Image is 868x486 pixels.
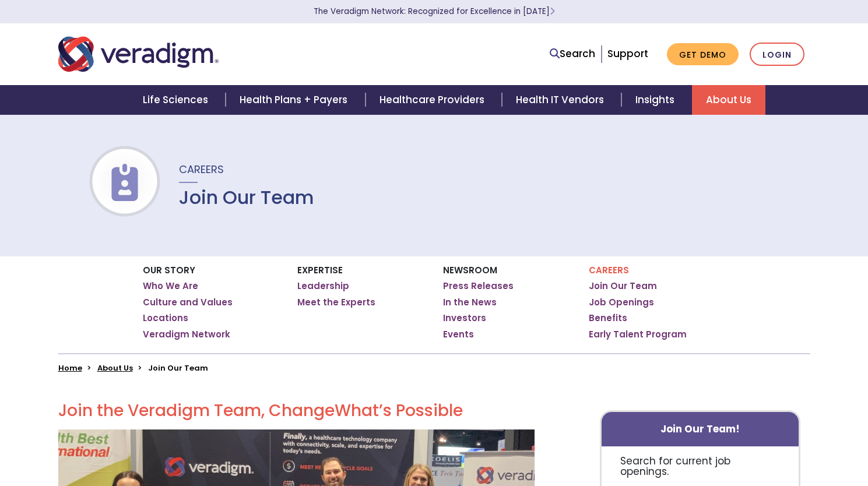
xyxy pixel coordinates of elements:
[143,280,198,292] a: Who We Are
[129,85,226,115] a: Life Sciences
[366,85,502,115] a: Healthcare Providers
[550,46,595,62] a: Search
[660,422,740,436] strong: Join Our Team!
[335,399,463,422] span: What’s Possible
[143,329,230,340] a: Veradigm Network
[750,43,804,66] a: Login
[179,162,224,177] span: Careers
[58,362,82,374] a: Home
[607,47,648,61] a: Support
[443,329,474,340] a: Events
[443,280,514,292] a: Press Releases
[143,312,188,324] a: Locations
[621,85,692,115] a: Insights
[143,297,233,308] a: Culture and Values
[589,312,627,324] a: Benefits
[589,329,687,340] a: Early Talent Program
[589,297,654,308] a: Job Openings
[226,85,365,115] a: Health Plans + Payers
[58,401,535,421] h2: Join the Veradigm Team, Change
[550,6,555,17] span: Learn More
[97,362,133,374] a: About Us
[502,85,621,115] a: Health IT Vendors
[58,35,219,73] img: Veradigm logo
[589,280,657,292] a: Join Our Team
[314,6,555,17] a: The Veradigm Network: Recognized for Excellence in [DATE]Learn More
[667,43,739,66] a: Get Demo
[692,85,765,115] a: About Us
[443,312,486,324] a: Investors
[443,297,497,308] a: In the News
[179,186,314,209] h1: Join Our Team
[297,297,375,308] a: Meet the Experts
[297,280,349,292] a: Leadership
